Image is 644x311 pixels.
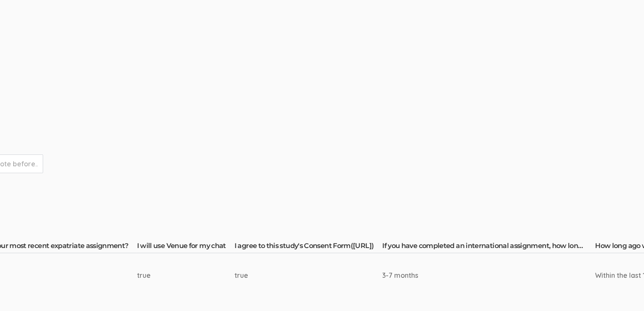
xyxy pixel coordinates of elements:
[137,241,234,253] th: I will use Venue for my chat
[234,241,382,253] th: I agree to this study's Consent Form([URL])
[382,241,595,253] th: If you have completed an international assignment, how long was the assignment?
[382,271,563,280] div: 3-7 months
[137,271,202,280] div: true
[234,271,350,280] div: true
[601,270,644,311] iframe: Chat Widget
